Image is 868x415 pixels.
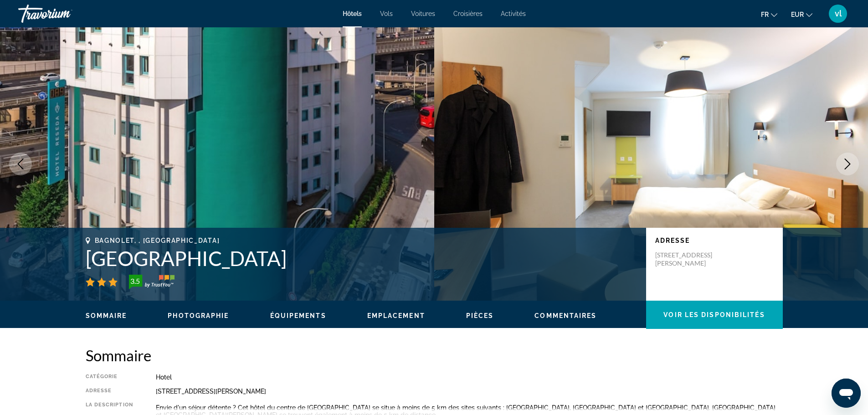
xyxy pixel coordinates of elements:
button: Photographie [168,312,229,320]
a: Activités [501,10,526,17]
div: Hotel [156,374,783,381]
button: Change currency [791,8,812,21]
span: fr [761,11,769,18]
span: Bagnolet, , [GEOGRAPHIC_DATA] [95,237,220,244]
div: [STREET_ADDRESS][PERSON_NAME] [156,388,783,395]
div: Catégorie [86,374,133,381]
button: Pièces [466,312,494,320]
button: Voir les disponibilités [646,301,783,329]
button: Commentaires [534,312,596,320]
iframe: Bouton de lancement de la fenêtre de messagerie [832,379,861,408]
button: User Menu [826,4,850,23]
span: vl [835,9,842,18]
button: Sommaire [86,312,127,320]
button: Next image [836,153,859,175]
button: Change language [761,8,777,21]
span: EUR [791,11,804,18]
a: Vols [380,10,393,17]
span: Voir les disponibilités [663,311,765,318]
div: 3.5 [126,276,144,287]
a: Hôtels [343,10,362,17]
h2: Sommaire [86,346,783,364]
img: trustyou-badge-hor.svg [129,275,175,289]
button: Emplacement [367,312,425,320]
h1: [GEOGRAPHIC_DATA] [86,246,637,270]
p: Adresse [655,237,774,244]
a: Croisières [453,10,483,17]
div: Adresse [86,388,133,395]
p: [STREET_ADDRESS][PERSON_NAME] [655,251,728,267]
button: Previous image [9,153,32,175]
button: Équipements [270,312,326,320]
a: Voitures [411,10,435,17]
a: Travorium [18,2,109,26]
